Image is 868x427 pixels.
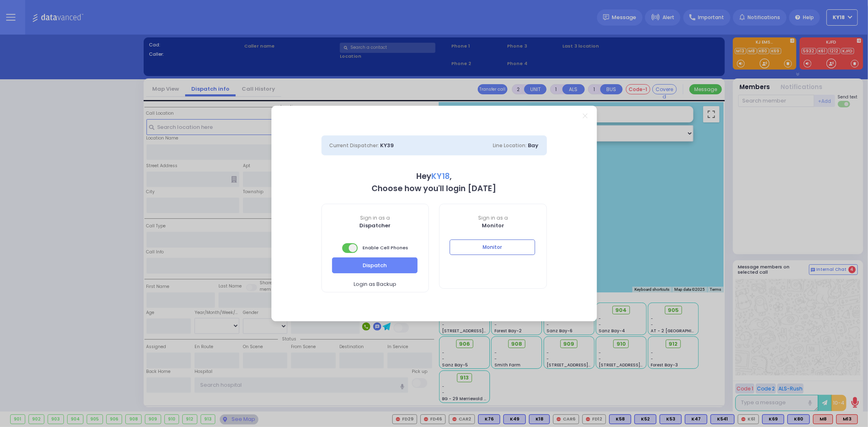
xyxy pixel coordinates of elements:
b: Hey , [416,171,452,182]
span: Line Location: [493,142,527,149]
button: Monitor [450,240,535,255]
span: Login as Backup [354,280,396,288]
span: Sign in as a [439,214,547,222]
button: Dispatch [332,257,418,273]
span: Current Dispatcher: [330,142,379,149]
b: Choose how you'll login [DATE] [372,183,496,194]
span: Sign in as a [322,214,429,222]
b: Monitor [482,222,504,229]
span: Bay [528,142,539,149]
span: Enable Cell Phones [342,242,408,254]
span: KY18 [431,171,450,182]
a: Close [583,113,587,118]
span: KY39 [380,142,394,149]
b: Dispatcher [359,222,391,229]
